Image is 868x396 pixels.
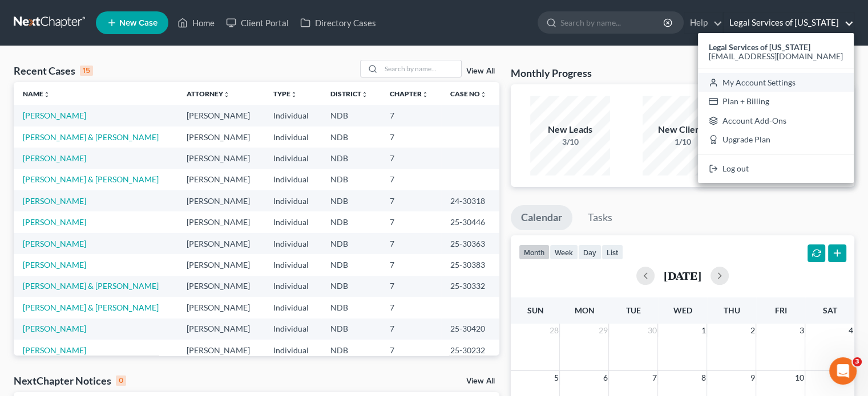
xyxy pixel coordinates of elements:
td: 7 [381,169,441,190]
a: [PERSON_NAME] [23,217,86,227]
td: NDB [321,169,381,190]
a: [PERSON_NAME] [23,196,86,206]
span: [EMAIL_ADDRESS][DOMAIN_NAME] [709,51,843,61]
span: Mon [574,305,594,315]
i: unfold_more [290,91,297,98]
td: NDB [321,319,381,340]
td: 7 [381,190,441,211]
a: [PERSON_NAME] & [PERSON_NAME] [23,132,159,142]
a: [PERSON_NAME] & [PERSON_NAME] [23,303,159,312]
td: Individual [264,254,321,275]
div: 15 [80,66,93,76]
a: [PERSON_NAME] [23,345,86,355]
td: [PERSON_NAME] [177,190,264,211]
a: Chapterunfold_more [390,89,429,98]
td: Individual [264,148,321,169]
span: 9 [749,371,756,385]
td: Individual [264,105,321,126]
div: Recent Cases [14,64,93,77]
td: [PERSON_NAME] [177,169,264,190]
td: [PERSON_NAME] [177,126,264,148]
td: 7 [381,297,441,318]
span: 5 [552,371,559,385]
button: day [578,244,601,260]
strong: Legal Services of [US_STATE] [709,42,810,52]
button: list [601,244,623,260]
input: Search by name... [560,12,665,33]
a: Help [684,13,722,33]
div: New Leads [530,123,610,136]
span: Fri [774,305,786,315]
a: [PERSON_NAME] [23,260,86,270]
a: [PERSON_NAME] & [PERSON_NAME] [23,174,159,184]
a: Case Nounfold_more [450,89,487,98]
td: Individual [264,190,321,211]
td: 25-30383 [441,254,499,275]
td: Individual [264,319,321,340]
button: week [550,244,578,260]
span: Wed [673,305,692,315]
div: 1/10 [643,136,722,148]
span: 28 [548,324,559,337]
input: Search by name... [381,60,461,77]
span: 4 [847,324,854,337]
td: 7 [381,233,441,254]
td: NDB [321,105,381,126]
i: unfold_more [43,91,50,98]
a: Calendar [511,205,572,230]
td: [PERSON_NAME] [177,276,264,297]
i: unfold_more [361,91,368,98]
a: Account Add-Ons [698,111,854,130]
td: Individual [264,276,321,297]
td: NDB [321,211,381,232]
td: [PERSON_NAME] [177,254,264,275]
td: Individual [264,297,321,318]
a: My Account Settings [698,73,854,92]
a: Upgrade Plan [698,130,854,150]
td: 7 [381,126,441,148]
h3: Monthly Progress [511,66,592,80]
button: month [519,244,550,260]
span: 3 [853,357,862,366]
i: unfold_more [422,91,429,98]
a: View All [466,377,495,385]
a: Plan + Billing [698,92,854,111]
span: Sat [822,305,837,315]
h2: [DATE] [664,270,701,281]
span: 30 [646,324,657,337]
td: [PERSON_NAME] [177,148,264,169]
div: 0 [116,375,126,386]
td: NDB [321,276,381,297]
td: NDB [321,233,381,254]
td: NDB [321,297,381,318]
td: Individual [264,233,321,254]
td: 7 [381,276,441,297]
span: 1 [700,324,706,337]
td: 7 [381,340,441,361]
td: 7 [381,254,441,275]
a: Client Portal [220,13,294,33]
td: NDB [321,254,381,275]
td: [PERSON_NAME] [177,211,264,232]
span: 10 [793,371,805,385]
td: [PERSON_NAME] [177,340,264,361]
span: New Case [119,19,158,27]
td: [PERSON_NAME] [177,105,264,126]
i: unfold_more [480,91,487,98]
td: 7 [381,148,441,169]
td: NDB [321,190,381,211]
a: Districtunfold_more [330,89,368,98]
div: New Clients [643,123,722,136]
td: 25-30420 [441,319,499,340]
span: Sun [527,305,543,315]
td: [PERSON_NAME] [177,297,264,318]
span: 3 [798,324,805,337]
a: Legal Services of [US_STATE] [724,13,854,33]
span: 29 [597,324,608,337]
a: [PERSON_NAME] [23,239,86,248]
a: Tasks [578,205,623,230]
span: Tue [626,305,641,315]
a: Attorneyunfold_more [187,89,230,98]
td: 25-30446 [441,211,499,232]
a: Home [172,13,220,33]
